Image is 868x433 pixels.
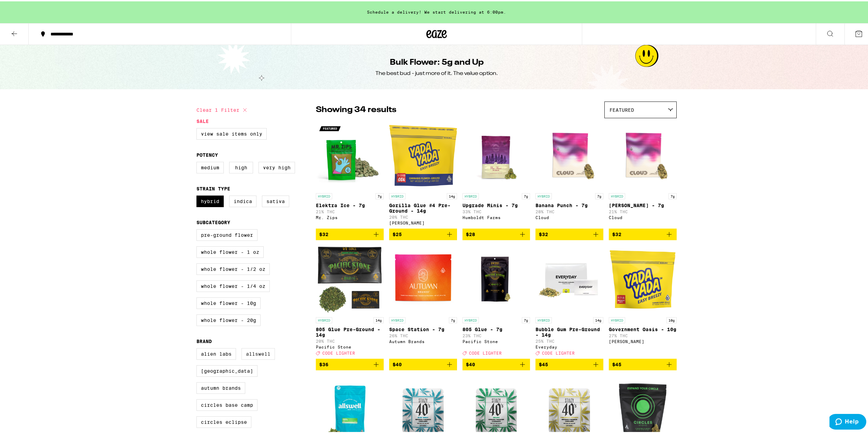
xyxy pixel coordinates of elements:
[229,194,256,206] label: Indica
[316,192,332,198] p: HYBRID
[196,228,258,239] label: Pre-ground Flower
[609,106,634,111] span: Featured
[469,350,502,354] span: CODE LIGHTER
[196,347,236,358] label: Alien Labs
[319,360,328,366] span: $36
[668,192,677,198] p: 7g
[319,230,328,236] span: $32
[535,357,603,369] button: Add to bag
[316,244,384,357] a: Open page for 805 Glue Pre-Ground - 14g from Pacific Stone
[389,120,457,227] a: Open page for Gorilla Glue #4 Pre-Ground - 14g from Yada Yada
[612,360,621,366] span: $45
[316,208,384,213] p: 21% THC
[389,201,457,212] p: Gorilla Glue #4 Pre-Ground - 14g
[535,244,603,357] a: Open page for Bubble Gum Pre-Ground - 14g from Everyday
[539,230,548,236] span: $32
[316,244,384,312] img: Pacific Stone - 805 Glue Pre-Ground - 14g
[389,332,457,337] p: 26% THC
[609,316,625,322] p: HYBRID
[535,316,552,322] p: HYBRID
[609,208,677,213] p: 21% THC
[542,350,575,354] span: CODE LIGHTER
[316,120,384,227] a: Open page for Elektra Ice - 7g from Mr. Zips
[535,325,603,336] p: Bubble Gum Pre-Ground - 14g
[666,316,677,322] p: 10g
[196,160,224,172] label: Medium
[196,194,224,206] label: Hybrid
[196,117,209,123] legend: Sale
[376,192,384,198] p: 7g
[522,316,530,322] p: 7g
[196,398,258,409] label: Circles Base Camp
[389,219,457,224] div: [PERSON_NAME]
[609,357,677,369] button: Add to bag
[462,120,530,188] img: Humboldt Farms - Upgrade Minis - 7g
[316,357,384,369] button: Add to bag
[535,214,603,218] div: Cloud
[609,120,677,227] a: Open page for Runtz - 7g from Cloud
[389,227,457,239] button: Add to bag
[393,230,402,236] span: $25
[462,214,530,218] div: Humboldt Farms
[609,244,677,357] a: Open page for Government Oasis - 10g from Yada Yada
[262,194,289,206] label: Sativa
[316,120,384,188] img: Mr. Zips - Elektra Ice - 7g
[196,381,245,392] label: Autumn Brands
[389,325,457,331] p: Space Station - 7g
[316,103,396,114] p: Showing 34 results
[535,120,603,227] a: Open page for Banana Punch - 7g from Cloud
[593,316,603,322] p: 14g
[373,316,384,322] p: 14g
[609,120,677,188] img: Cloud - Runtz - 7g
[466,360,475,366] span: $40
[316,325,384,336] p: 805 Glue Pre-Ground - 14g
[389,316,406,322] p: HYBRID
[196,218,230,224] legend: Subcategory
[196,262,270,274] label: Whole Flower - 1/2 oz
[389,192,406,198] p: HYBRID
[322,350,355,354] span: CODE LIGHTER
[462,120,530,227] a: Open page for Upgrade Minis - 7g from Humboldt Farms
[316,316,332,322] p: HYBRID
[447,192,457,198] p: 14g
[196,364,258,375] label: [GEOGRAPHIC_DATA]
[389,120,457,188] img: Yada Yada - Gorilla Glue #4 Pre-Ground - 14g
[196,279,270,291] label: Whole Flower - 1/4 oz
[462,208,530,213] p: 33% THC
[196,296,261,308] label: Whole Flower - 10g
[535,201,603,207] p: Banana Punch - 7g
[535,192,552,198] p: HYBRID
[196,127,267,138] label: View Sale Items Only
[462,227,530,239] button: Add to bag
[316,343,384,348] div: Pacific Stone
[535,208,603,213] p: 28% THC
[609,244,677,312] img: Yada Yada - Government Oasis - 10g
[612,230,621,236] span: $32
[609,201,677,207] p: [PERSON_NAME] - 7g
[229,160,253,172] label: High
[462,244,530,312] img: Pacific Stone - 805 Glue - 7g
[539,360,548,366] span: $45
[535,244,603,312] img: Everyday - Bubble Gum Pre-Ground - 14g
[390,56,484,67] h1: Bulk Flower: 5g and Up
[462,316,479,322] p: HYBRID
[196,313,261,325] label: Whole Flower - 20g
[389,214,457,218] p: 20% THC
[376,68,498,76] div: The best bud - just more of it. The value option.
[316,227,384,239] button: Add to bag
[196,151,218,156] legend: Potency
[316,214,384,218] div: Mr. Zips
[609,192,625,198] p: HYBRID
[449,316,457,322] p: 7g
[241,347,275,358] label: Allswell
[462,332,530,337] p: 23% THC
[259,160,295,172] label: Very High
[609,214,677,218] div: Cloud
[196,185,230,190] legend: Strain Type
[535,338,603,342] p: 25% THC
[389,244,457,312] img: Autumn Brands - Space Station - 7g
[389,357,457,369] button: Add to bag
[393,360,402,366] span: $40
[595,192,603,198] p: 7g
[609,338,677,342] div: [PERSON_NAME]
